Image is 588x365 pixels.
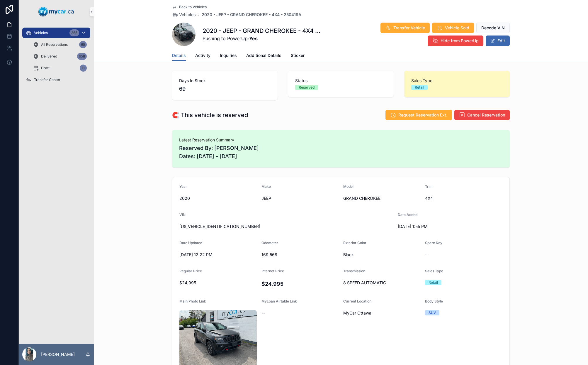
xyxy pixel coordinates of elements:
[179,184,187,189] span: Year
[172,50,186,61] a: Details
[425,299,443,303] span: Body Style
[179,212,186,217] span: VIN
[38,7,74,16] img: App logo
[172,5,207,9] a: Back to Vehicles
[398,212,417,217] span: Date Added
[261,299,297,303] span: MyLoan Airtable Link
[34,77,60,82] span: Transfer Center
[425,195,502,201] span: 4X4
[261,280,339,288] h4: $24,995
[385,110,452,120] button: Request Reservation Ext.
[246,50,281,62] a: Additional Details
[411,78,503,84] span: Sales Type
[179,78,271,84] span: Days In Stock
[202,12,301,18] a: 2020 - JEEP - GRAND CHEROKEE - 4X4 - 250419A
[445,25,469,31] span: Vehicle Sold
[179,5,207,9] span: Back to Vehicles
[179,241,202,245] span: Date Updated
[429,280,438,285] div: Retail
[195,50,210,62] a: Activity
[343,280,420,286] span: 8 SPEED AUTOMATIC
[261,310,265,316] span: --
[179,224,393,229] span: [US_VEHICLE_IDENTIFICATION_NUMBER]
[467,112,505,118] span: Cancel Reservation
[486,36,510,46] button: Edit
[398,224,475,229] span: [DATE] 1:55 PM
[481,25,505,31] span: Decode VIN
[41,66,50,70] span: Draft
[343,252,420,258] span: Black
[79,41,87,48] div: 65
[343,184,354,189] span: Model
[220,53,237,58] span: Inquiries
[179,137,503,143] span: Latest Reservation Summary
[425,184,433,189] span: Trim
[203,35,323,42] span: Pushing to PowerUp:
[179,252,257,258] span: [DATE] 12:22 PM
[432,23,474,33] button: Vehicle Sold
[380,23,430,33] button: Transfer Vehicle
[343,299,371,303] span: Current Location
[291,50,305,62] a: Sticker
[425,252,429,258] span: --
[179,144,503,160] span: Reserved By: [PERSON_NAME] Dates: [DATE] - [DATE]
[343,269,365,273] span: Transmission
[22,28,90,38] a: Vehicles365
[179,299,206,303] span: Main Photo Link
[261,195,339,201] span: JEEP
[179,280,257,286] span: $24,995
[343,310,371,316] span: MyCar Ottawa
[261,252,339,258] span: 169,568
[261,241,278,245] span: Odometer
[80,65,87,72] div: 11
[425,241,442,245] span: Spare Key
[41,54,57,59] span: Delivered
[195,53,210,58] span: Activity
[172,53,186,58] span: Details
[249,36,258,41] strong: Yes
[425,269,443,273] span: Sales Type
[398,112,447,118] span: Request Reservation Ext.
[428,36,483,46] button: Hide from PowerUp
[179,269,202,273] span: Regular Price
[343,195,420,201] span: GRAND CHEROKEE
[203,27,323,35] h1: 2020 - JEEP - GRAND CHEROKEE - 4X4 - 250419A
[261,269,284,273] span: Internet Price
[41,352,75,357] p: [PERSON_NAME]
[291,53,305,58] span: Sticker
[299,85,315,90] div: Reserved
[343,241,366,245] span: Exterior Color
[172,12,196,18] a: Vehicles
[415,85,424,90] div: Retail
[69,29,79,36] div: 365
[454,110,510,120] button: Cancel Reservation
[29,39,90,50] a: All Reservations65
[393,25,425,31] span: Transfer Vehicle
[246,53,281,58] span: Additional Details
[29,63,90,73] a: Draft11
[261,184,271,189] span: Make
[179,195,257,201] span: 2020
[179,85,271,93] span: 69
[441,38,479,44] span: Hide from PowerUp
[22,75,90,85] a: Transfer Center
[19,23,94,93] div: scrollable content
[476,23,510,33] button: Decode VIN
[429,310,436,315] div: SUV
[34,31,48,35] span: Vehicles
[295,78,387,84] span: Status
[77,53,87,60] div: 658
[172,111,248,119] h1: 🧲 This vehicle is reserved
[220,50,237,62] a: Inquiries
[41,42,68,47] span: All Reservations
[179,12,196,18] span: Vehicles
[29,51,90,62] a: Delivered658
